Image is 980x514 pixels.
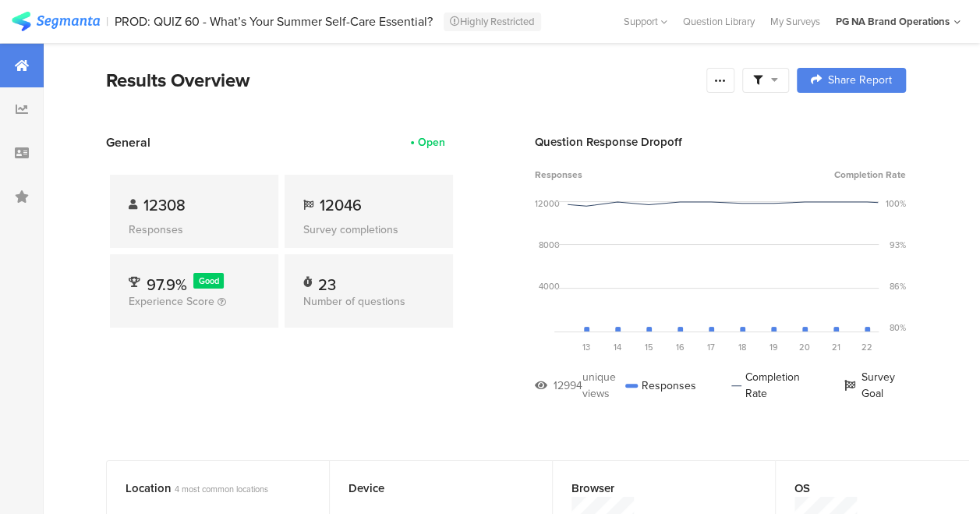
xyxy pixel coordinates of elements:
[645,341,653,353] span: 15
[539,239,560,251] div: 8000
[582,369,625,402] div: unique views
[794,480,953,497] div: OS
[348,480,508,497] div: Device
[799,341,810,353] span: 20
[418,134,445,151] div: Open
[834,168,906,182] span: Completion Rate
[625,369,696,402] div: Responses
[535,168,582,182] span: Responses
[582,341,590,353] span: 13
[624,9,667,34] div: Support
[676,341,685,353] span: 16
[731,369,809,402] div: Completion Rate
[707,341,715,353] span: 17
[836,14,950,29] div: PG NA Brand Operations
[303,293,405,310] span: Number of questions
[143,193,186,217] span: 12308
[539,280,560,292] div: 4000
[106,66,699,94] div: Results Overview
[318,273,336,289] div: 23
[571,480,731,497] div: Browser
[844,369,906,402] div: Survey Goal
[12,12,100,31] img: segmanta logo
[106,12,108,30] div: |
[890,280,906,292] div: 86%
[738,341,746,353] span: 18
[890,239,906,251] div: 93%
[320,193,362,217] span: 12046
[614,341,621,353] span: 14
[769,341,778,353] span: 19
[147,273,187,296] span: 97.9%
[129,222,260,238] div: Responses
[890,321,906,334] div: 80%
[199,275,219,287] span: Good
[675,14,762,29] a: Question Library
[886,197,906,210] div: 100%
[535,133,906,151] div: Question Response Dropoff
[129,293,214,310] span: Experience Score
[444,12,541,31] div: Highly Restricted
[535,197,560,210] div: 12000
[554,378,582,394] div: 12994
[115,14,433,29] div: PROD: QUIZ 60 - What’s Your Summer Self-Care Essential?
[303,222,434,238] div: Survey completions
[762,14,828,29] a: My Surveys
[106,133,150,151] span: General
[828,75,892,86] span: Share Report
[832,341,840,353] span: 21
[126,480,285,497] div: Location
[861,341,872,353] span: 22
[175,483,268,495] span: 4 most common locations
